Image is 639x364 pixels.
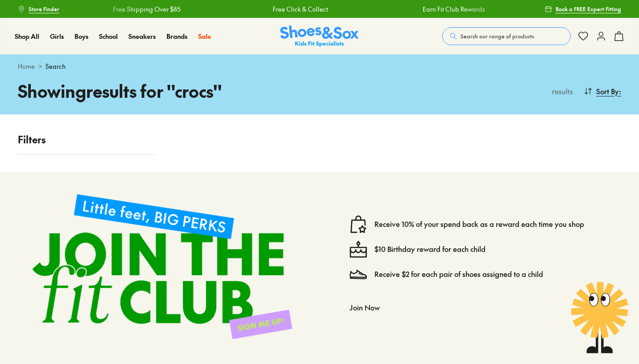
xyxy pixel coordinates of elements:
[198,32,211,41] span: Sale
[99,32,118,41] span: School
[442,27,571,45] button: Search our range of products
[15,32,39,41] a: Shop All
[18,62,35,71] a: Home
[548,86,573,96] p: results
[374,219,584,229] a: Receive 10% of your spend back as a reward each time you shop
[273,4,328,14] a: Free Click & Collect
[280,25,359,47] a: Shoes & Sox
[374,244,485,254] a: $10 Birthday reward for each child
[29,5,59,13] span: Store Finder
[50,32,64,41] a: Girls
[129,32,156,41] a: Sneakers
[99,32,118,41] a: School
[18,1,59,17] a: Store Finder
[619,86,621,96] span: :
[461,32,534,40] span: Search our range of products
[75,32,88,41] a: Boys
[15,32,39,41] span: Shop All
[545,1,621,17] a: Book a FREE Expert Fitting
[349,240,367,258] img: cake--candle-birthday-event-special-sweet-cake-bake.svg
[129,32,156,41] span: Sneakers
[423,4,485,14] a: Earn Fit Club Rewards
[349,265,367,283] img: Vector_3098.svg
[374,269,543,279] a: Receive $2 for each pair of shoes assigned to a child
[18,180,307,353] img: sign-up-footer.png
[46,62,66,71] span: Search
[349,297,380,317] button: Join Now
[556,5,621,13] span: Book a FREE Expert Fitting
[280,25,359,47] img: SNS_Logo_Responsive.svg
[18,78,319,104] h1: Showing results for " crocs "
[584,81,621,101] button: Sort By:
[75,32,88,41] span: Boys
[18,62,621,71] div: >
[18,132,155,147] p: Filters
[113,4,181,14] a: Free Shipping Over $85
[166,32,187,41] a: Brands
[596,86,619,96] span: Sort By
[198,32,211,41] a: Sale
[50,32,64,41] span: Girls
[166,32,187,41] span: Brands
[349,215,367,233] img: vector1.svg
